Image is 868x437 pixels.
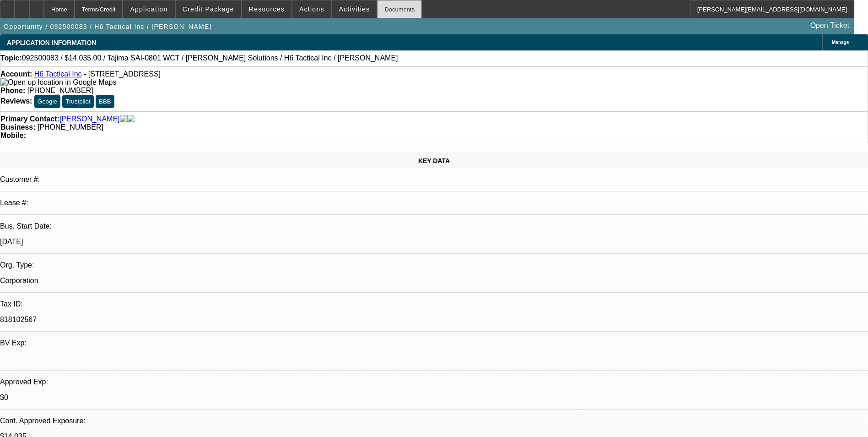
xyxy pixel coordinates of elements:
span: APPLICATION INFORMATION [7,39,96,46]
img: linkedin-icon.png [127,115,135,123]
strong: Business: [0,123,35,131]
strong: Primary Contact: [0,115,59,123]
img: Open up location in Google Maps [0,78,116,87]
strong: Reviews: [0,97,32,105]
span: [PHONE_NUMBER] [27,87,93,94]
a: H6 Tactical Inc [34,70,82,78]
span: - [STREET_ADDRESS] [84,70,161,78]
strong: Mobile: [0,131,26,139]
a: [PERSON_NAME] [59,115,120,123]
button: Activities [332,0,377,18]
span: Resources [249,5,285,13]
span: [PHONE_NUMBER] [38,123,103,131]
button: Google [34,95,60,108]
span: Activities [339,5,370,13]
strong: Topic: [0,54,22,62]
button: BBB [96,95,114,108]
button: Actions [292,0,331,18]
img: facebook-icon.png [120,115,127,123]
span: Application [130,5,167,13]
span: Actions [299,5,324,13]
strong: Phone: [0,87,25,94]
button: Trustpilot [62,95,93,108]
span: Credit Package [183,5,234,13]
button: Application [123,0,174,18]
span: Opportunity / 092500083 / H6 Tactical Inc / [PERSON_NAME] [4,23,212,30]
a: Open Ticket [807,18,853,33]
a: View Google Maps [0,78,116,86]
span: Manage [832,40,849,45]
span: KEY DATA [418,157,450,164]
span: 092500083 / $14,035.00 / Tajima SAI-0801 WCT / [PERSON_NAME] Solutions / H6 Tactical Inc / [PERSO... [22,54,398,62]
button: Credit Package [176,0,241,18]
strong: Account: [0,70,32,78]
button: Resources [242,0,291,18]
